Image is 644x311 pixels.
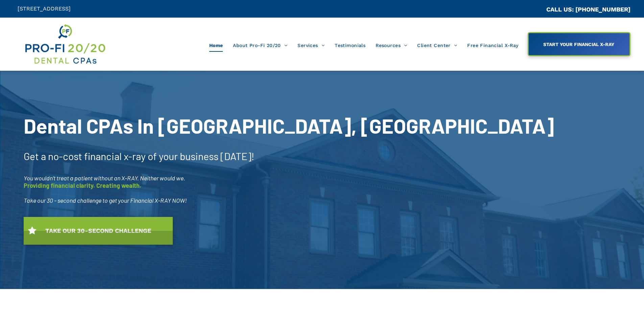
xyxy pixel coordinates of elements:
[518,6,546,13] span: CA::CALLC
[24,23,106,66] img: Get Dental CPA Consulting, Bookkeeping, & Bank Loans
[24,182,141,189] span: Providing financial clarity. Creating wealth.
[43,224,153,238] span: TAKE OUR 30-SECOND CHALLENGE
[292,39,330,52] a: Services
[541,38,617,50] span: START YOUR FINANCIAL X-RAY
[330,39,371,52] a: Testimonials
[24,197,187,204] span: Take our 30 - second challenge to get your Financial X-RAY NOW!
[148,150,255,162] span: of your business [DATE]!
[546,6,630,13] a: CALL US: [PHONE_NUMBER]
[18,5,71,12] span: [STREET_ADDRESS]
[24,150,46,162] span: Get a
[228,39,292,52] a: About Pro-Fi 20/20
[24,174,185,182] span: You wouldn’t treat a patient without an X-RAY. Neither would we.
[528,32,630,56] a: START YOUR FINANCIAL X-RAY
[48,150,146,162] span: no-cost financial x-ray
[24,217,173,245] a: TAKE OUR 30-SECOND CHALLENGE
[204,39,228,52] a: Home
[371,39,412,52] a: Resources
[412,39,462,52] a: Client Center
[462,39,523,52] a: Free Financial X-Ray
[24,113,554,138] span: Dental CPAs In [GEOGRAPHIC_DATA], [GEOGRAPHIC_DATA]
